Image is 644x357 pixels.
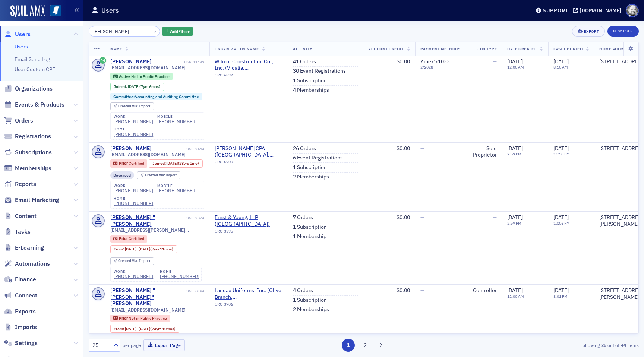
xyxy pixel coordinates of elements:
span: Exports [15,307,36,316]
div: work [114,269,153,274]
div: [PHONE_NUMBER] [114,132,153,137]
span: [DATE] [125,246,136,252]
a: Tasks [4,228,31,236]
span: Automations [15,260,50,268]
div: [PERSON_NAME] [110,59,152,65]
span: Created Via : [145,173,166,177]
span: [EMAIL_ADDRESS][DOMAIN_NAME] [110,307,186,313]
a: [PHONE_NUMBER] [157,188,197,193]
span: Prior [119,316,129,321]
a: Email Send Log [15,56,50,63]
span: Imports [15,323,37,331]
span: [DATE] [507,214,523,221]
a: [PHONE_NUMBER] [114,188,153,193]
span: Landau Uniforms, Inc. (Olive Branch, MS) [215,287,282,300]
a: [PHONE_NUMBER] [157,119,197,124]
a: Prior Not in Public Practice [113,316,167,321]
strong: 25 [600,342,607,348]
span: Joined : [114,84,128,89]
div: Prior: Prior: Certified [110,235,148,243]
span: Prior [119,236,129,241]
a: Reports [4,180,36,188]
div: Import [118,104,150,108]
a: New User [607,26,639,37]
span: — [420,145,424,152]
span: Email Marketing [15,196,59,204]
a: Finance [4,275,36,284]
div: (28yrs 1mo) [166,161,199,166]
div: Deceased [110,171,135,179]
span: Job Type [477,46,497,51]
time: 2:59 PM [507,151,521,157]
time: 2:59 PM [507,221,521,226]
div: home [160,269,199,274]
span: 2 / 2028 [420,65,463,70]
a: Users [4,30,31,38]
strong: 44 [619,342,627,348]
div: Sole Proprietor [473,145,497,158]
a: Automations [4,260,50,268]
div: USR-7494 [153,146,204,151]
span: [DATE] [507,145,523,152]
span: Subscriptions [15,148,52,157]
div: Export [584,29,599,34]
div: Joined: 1997-07-01 00:00:00 [149,159,203,168]
span: — [493,58,497,65]
a: Imports [4,323,37,331]
input: Search… [89,26,160,37]
span: Payment Methods [420,46,460,51]
a: [PERSON_NAME] [110,145,152,152]
a: Subscriptions [4,148,52,157]
span: $0.00 [397,287,410,294]
span: [EMAIL_ADDRESS][DOMAIN_NAME] [110,152,186,157]
div: From: 1998-07-14 00:00:00 [110,245,177,253]
span: Active [119,74,131,79]
span: $0.00 [397,58,410,65]
div: Prior: Prior: Not in Public Practice [110,315,170,322]
span: E-Learning [15,244,44,252]
img: SailAMX [10,5,45,17]
a: Committee:Accounting and Auditing Committee [113,94,199,99]
div: Created Via: Import [110,257,154,265]
span: From : [114,247,125,252]
div: ORG-6900 [215,159,282,167]
div: USR-8104 [186,288,204,293]
a: [PERSON_NAME] "[PERSON_NAME]" [PERSON_NAME] [110,287,185,307]
a: Email Marketing [4,196,59,204]
span: Activity [293,46,312,51]
h1: Users [101,6,119,15]
span: [DATE] [128,84,139,89]
div: mobile [157,184,197,188]
a: Landau Uniforms, Inc. (Olive Branch, [GEOGRAPHIC_DATA]) [215,287,282,300]
a: Active Not in Public Practice [113,74,169,79]
div: home [114,196,153,201]
a: 6 Event Registrations [293,155,343,161]
span: Certified [129,236,144,241]
button: AddFilter [162,27,193,36]
span: John S. Heath CPA (Gulfport, MS) [215,145,282,158]
span: — [493,214,497,221]
span: Settings [15,339,38,347]
button: Export [572,26,604,37]
span: Created Via : [118,258,139,263]
a: 26 Orders [293,145,316,152]
span: From : [114,326,125,331]
div: Support [543,7,568,14]
a: 30 Event Registrations [293,68,346,75]
a: [PHONE_NUMBER] [114,119,153,124]
span: — [420,214,424,221]
div: 25 [92,341,109,349]
a: [PHONE_NUMBER] [160,274,199,279]
div: Prior: Prior: Certified [110,159,148,168]
span: Connect [15,291,37,300]
img: SailAMX [50,5,61,16]
a: E-Learning [4,244,44,252]
div: Controller [473,287,497,294]
span: Committee : [113,94,135,99]
span: — [420,287,424,294]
